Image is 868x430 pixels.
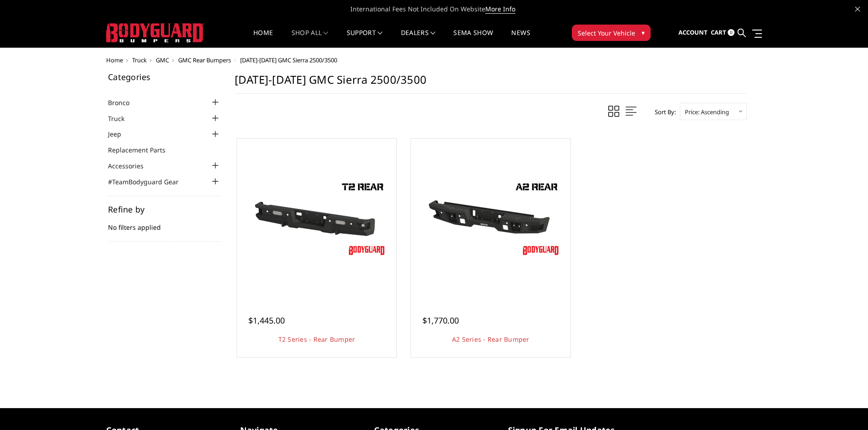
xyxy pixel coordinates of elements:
[108,129,133,139] a: Jeep
[108,161,155,171] a: Accessories
[253,30,273,47] a: Home
[650,105,676,119] label: Sort By:
[511,30,530,47] a: News
[132,56,147,64] a: Truck
[106,56,123,64] a: Home
[347,30,383,47] a: Support
[711,28,726,36] span: Cart
[711,20,734,45] a: Cart 0
[108,205,221,242] div: No filters applied
[485,5,515,14] a: More Info
[678,28,708,36] span: Account
[106,23,204,42] img: BODYGUARD BUMPERS
[572,25,651,41] button: Select Your Vehicle
[156,56,169,64] a: GMC
[678,20,708,45] a: Account
[178,56,231,64] a: GMC Rear Bumpers
[248,315,285,326] span: $1,445.00
[453,30,493,47] a: SEMA Show
[108,205,221,213] h5: Refine by
[239,141,394,296] a: T2 Series - Rear Bumper T2 Series - Rear Bumper
[578,28,635,38] span: Select Your Vehicle
[108,73,221,81] h5: Categories
[108,98,141,107] a: Bronco
[235,73,747,94] h1: [DATE]-[DATE] GMC Sierra 2500/3500
[292,30,329,47] a: shop all
[642,28,645,37] span: ▾
[452,335,529,344] a: A2 Series - Rear Bumper
[401,30,436,47] a: Dealers
[108,177,190,187] a: #TeamBodyguard Gear
[413,141,568,296] a: A2 Series - Rear Bumper A2 Series - Rear Bumper
[278,335,355,344] a: T2 Series - Rear Bumper
[108,114,136,123] a: Truck
[422,315,459,326] span: $1,770.00
[240,56,337,64] span: [DATE]-[DATE] GMC Sierra 2500/3500
[108,145,177,155] a: Replacement Parts
[728,29,734,36] span: 0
